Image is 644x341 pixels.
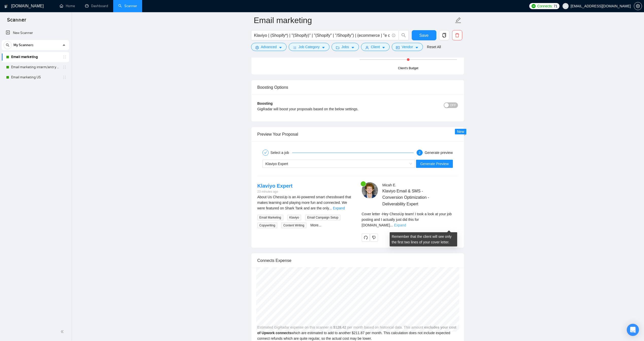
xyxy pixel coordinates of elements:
[412,30,436,40] button: Save
[365,46,369,49] span: user
[257,253,458,268] div: Connects Expense
[271,150,292,156] div: Select a job
[361,43,390,51] button: userClientcaret-down
[427,44,441,50] a: Reset All
[419,151,421,155] span: 2
[455,17,461,24] span: edit
[332,43,359,51] button: folderJobscaret-down
[370,234,378,242] button: dislike
[336,46,339,49] span: folder
[257,189,293,194] div: 23 minutes ago
[255,46,259,49] span: setting
[6,28,65,38] a: New Scanner
[85,4,108,8] a: dashboardDashboard
[3,16,30,27] span: Scanner
[257,223,277,228] span: Copywriting
[11,72,59,82] a: Email marketing US
[362,182,378,199] img: c1mafPHJym8I3dO2vJ6p2ePicGyo9acEghXHRsFlb5iF9zz4q62g7G6qnQa243Y-mC
[287,215,301,220] span: Klaviyo
[299,44,320,50] span: Job Category
[2,28,69,38] li: New Scanner
[634,4,642,8] span: setting
[399,33,408,38] span: search
[329,206,332,210] span: ...
[415,46,419,49] span: caret-down
[254,14,454,27] input: Scanner name...
[257,195,351,210] span: About Us ChessUp is an AI-powered smart chessboard that makes learning and playing more fun and c...
[257,101,273,105] b: Boosting
[4,41,12,49] button: search
[362,211,458,228] div: Remember that the client will see only the first two lines of your cover letter.
[257,325,456,335] b: excludes your cost of Upwork connects
[257,80,458,95] div: Boosting Options
[289,43,329,51] button: barsJob Categorycaret-down
[251,43,287,51] button: settingAdvancedcaret-down
[564,4,567,8] span: user
[627,324,639,336] div: Open Intercom Messenger
[351,46,355,49] span: caret-down
[419,32,428,39] span: Save
[281,223,306,228] span: Content Writing
[261,44,277,50] span: Advanced
[11,62,59,72] a: Email marketing interm/entry level
[257,194,354,211] div: About Us ChessUp is an AI-powered smart chessboard that makes learning and playing more fun and c...
[382,188,443,207] span: Klaviyo Email & SMS - Conversion Optimization - Deliverability Expert
[257,106,408,112] div: GigRadar will boost your proposals based on the below settings.
[371,44,380,50] span: Client
[457,130,464,134] span: New
[439,30,449,40] button: copy
[382,46,385,49] span: caret-down
[11,52,59,62] a: Email marketing
[372,236,376,240] span: dislike
[322,46,325,49] span: caret-down
[279,46,282,49] span: caret-down
[293,46,296,49] span: bars
[396,46,400,49] span: idcard
[13,40,34,50] span: My Scanners
[305,215,340,220] span: Email Campaign Setup
[4,2,8,10] img: logo
[62,75,67,79] span: holder
[402,44,413,50] span: Vendor
[452,33,462,38] span: delete
[554,3,557,9] span: 71
[532,4,536,8] img: upwork-logo.png
[362,212,452,227] span: Cover letter - Hey ChessUp team! I took a look at your job posting and I actually just did this f...
[392,34,395,37] span: info-circle
[310,223,322,227] a: More...
[392,43,423,51] button: idcardVendorcaret-down
[2,40,69,82] li: My Scanners
[394,223,406,227] a: Expand
[362,236,370,240] span: redo
[341,44,349,50] span: Jobs
[333,206,345,210] a: Expand
[439,33,449,38] span: copy
[425,150,453,156] div: Generate preview
[420,161,449,167] span: Generate Preview
[62,55,67,59] span: holder
[4,43,11,47] span: search
[257,183,293,189] a: Klaviyo Expert
[254,32,390,39] input: Search Freelance Jobs...
[416,160,453,168] button: Generate Preview
[398,66,418,71] div: Client's Budget
[537,3,552,9] span: Connects:
[450,102,456,108] span: OFF
[118,4,137,8] a: searchScanner
[362,234,370,242] button: redo
[257,215,283,220] span: Email Marketing
[60,329,65,334] span: double-left
[257,127,458,141] div: Preview Your Proposal
[390,223,393,227] span: ...
[634,2,642,10] button: setting
[390,232,457,246] div: Remember that the client will see only the first two lines of your cover letter.
[264,151,267,154] span: check
[62,65,67,69] span: holder
[266,162,288,166] span: Klaviyo Expert
[452,30,462,40] button: delete
[60,4,75,8] a: homeHome
[382,183,396,187] span: Micah E .
[634,4,642,8] a: setting
[399,30,409,40] button: search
